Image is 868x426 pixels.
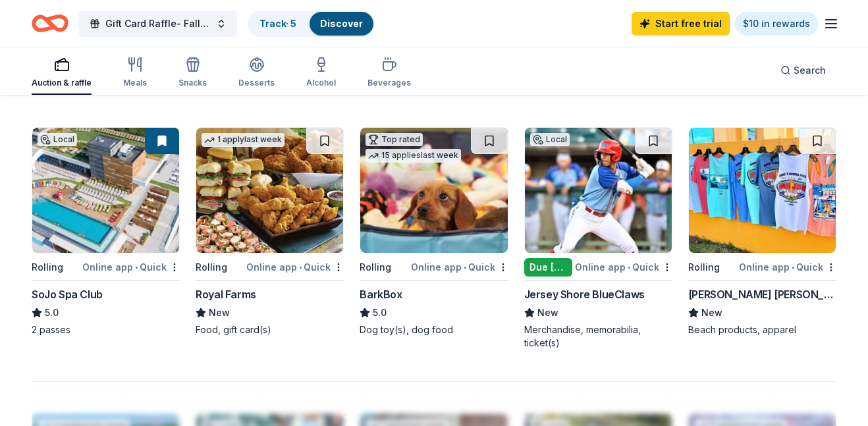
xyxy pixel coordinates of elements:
[411,259,508,275] div: Online app Quick
[38,133,77,146] div: Local
[524,258,572,277] div: Due [DATE]
[123,51,147,95] button: Meals
[688,127,836,336] a: Image for Ron Jon Surf ShopRollingOnline app•Quick[PERSON_NAME] [PERSON_NAME] Surf ShopNewBeach p...
[32,78,92,88] div: Auction & raffle
[360,128,507,253] img: Image for BarkBox
[464,262,466,273] span: •
[575,259,672,275] div: Online app Quick
[32,286,103,302] div: SoJo Spa Club
[82,259,180,275] div: Online app Quick
[178,78,207,88] div: Snacks
[306,78,336,88] div: Alcohol
[105,16,211,32] span: Gift Card Raffle- Fall 2025
[238,78,275,88] div: Desserts
[32,128,179,253] img: Image for SoJo Spa Club
[196,127,344,336] a: Image for Royal Farms1 applylast weekRollingOnline app•QuickRoyal FarmsNewFood, gift card(s)
[525,128,672,253] img: Image for Jersey Shore BlueClaws
[701,305,722,321] span: New
[628,262,630,273] span: •
[135,262,138,273] span: •
[366,149,461,163] div: 15 applies last week
[246,259,344,275] div: Online app Quick
[360,323,508,336] div: Dog toy(s), dog food
[238,51,275,95] button: Desserts
[373,305,387,321] span: 5.0
[524,323,672,350] div: Merchandise, memorabilia, ticket(s)
[32,8,68,39] a: Home
[524,127,672,350] a: Image for Jersey Shore BlueClawsLocalDue [DATE]Online app•QuickJersey Shore BlueClawsNewMerchandi...
[196,128,343,253] img: Image for Royal Farms
[320,18,363,29] a: Discover
[360,259,391,275] div: Rolling
[689,128,836,253] img: Image for Ron Jon Surf Shop
[524,286,645,302] div: Jersey Shore BlueClaws
[32,323,180,336] div: 2 passes
[688,323,836,336] div: Beach products, apparel
[209,305,230,321] span: New
[196,323,344,336] div: Food, gift card(s)
[739,259,836,275] div: Online app Quick
[196,259,227,275] div: Rolling
[306,51,336,95] button: Alcohol
[688,286,836,302] div: [PERSON_NAME] [PERSON_NAME] Surf Shop
[688,259,720,275] div: Rolling
[123,78,147,88] div: Meals
[79,11,237,37] button: Gift Card Raffle- Fall 2025
[45,305,59,321] span: 5.0
[202,133,285,147] div: 1 apply last week
[770,57,836,84] button: Search
[299,262,302,273] span: •
[178,51,207,95] button: Snacks
[367,51,411,95] button: Beverages
[32,259,63,275] div: Rolling
[32,51,92,95] button: Auction & raffle
[735,12,818,36] a: $10 in rewards
[530,133,570,146] div: Local
[794,63,826,78] span: Search
[248,11,375,37] button: Track· 5Discover
[537,305,558,321] span: New
[792,262,794,273] span: •
[360,286,402,302] div: BarkBox
[196,286,256,302] div: Royal Farms
[367,78,411,88] div: Beverages
[259,18,296,29] a: Track· 5
[360,127,508,336] a: Image for BarkBoxTop rated15 applieslast weekRollingOnline app•QuickBarkBox5.0Dog toy(s), dog food
[632,12,730,36] a: Start free trial
[32,127,180,336] a: Image for SoJo Spa ClubLocalRollingOnline app•QuickSoJo Spa Club5.02 passes
[366,133,423,146] div: Top rated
